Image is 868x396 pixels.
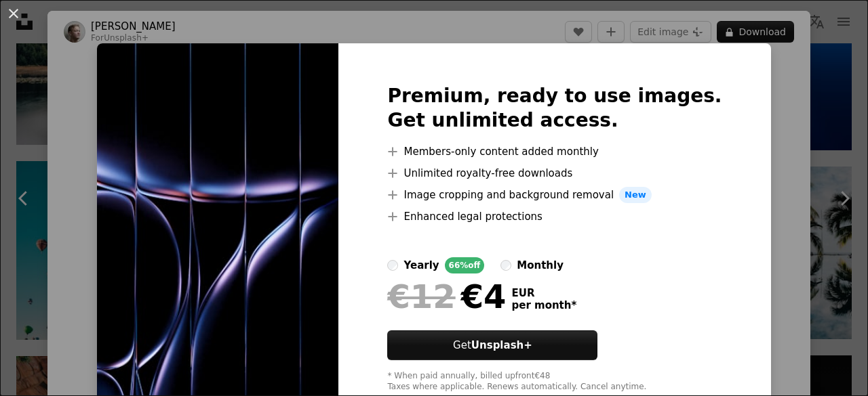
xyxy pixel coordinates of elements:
[471,339,532,351] strong: Unsplash+
[500,260,511,271] input: monthly
[511,287,576,299] span: EUR
[387,279,455,314] span: €12
[387,208,722,225] li: Enhanced legal protections
[403,257,439,273] div: yearly
[387,84,722,133] h2: Premium, ready to use images. Get unlimited access.
[387,144,722,160] li: Members-only content added monthly
[511,299,576,311] span: per month *
[387,260,398,271] input: yearly66%off
[387,187,722,203] li: Image cropping and background removal
[387,165,722,181] li: Unlimited royalty-free downloads
[619,187,652,203] span: New
[445,257,485,273] div: 66% off
[387,330,597,360] button: GetUnsplash+
[387,279,506,314] div: €4
[387,371,722,393] div: * When paid annually, billed upfront €48 Taxes where applicable. Renews automatically. Cancel any...
[517,257,564,273] div: monthly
